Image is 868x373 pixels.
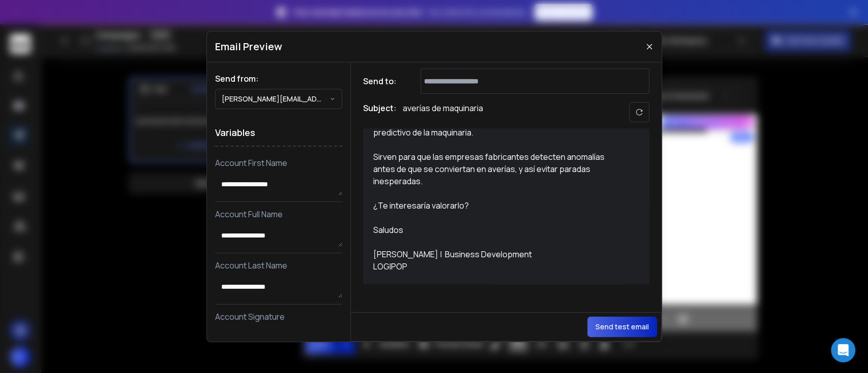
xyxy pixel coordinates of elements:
p: averías de maquinaria [403,102,483,122]
h1: Variables [215,119,342,147]
h1: Send from: [215,73,342,85]
p: Account Signature [215,311,342,323]
h1: Subject: [363,102,397,122]
h1: Send to: [363,75,404,87]
button: Send test email [587,317,657,337]
div: [PERSON_NAME] | Business Development [373,248,627,260]
div: Sirven para que las empresas fabricantes detecten anomalías antes de que se conviertan en averías... [373,151,627,187]
p: [PERSON_NAME][EMAIL_ADDRESS][DOMAIN_NAME] [222,94,330,104]
div: Saludos [373,224,627,236]
h1: Email Preview [215,40,282,54]
div: ¿Te interesaría valorarlo? [373,199,627,212]
p: Account Last Name [215,259,342,272]
div: LOGIPOP [373,260,627,273]
p: Account First Name [215,157,342,169]
div: Open Intercom Messenger [831,338,855,362]
p: Account Full Name [215,208,342,220]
